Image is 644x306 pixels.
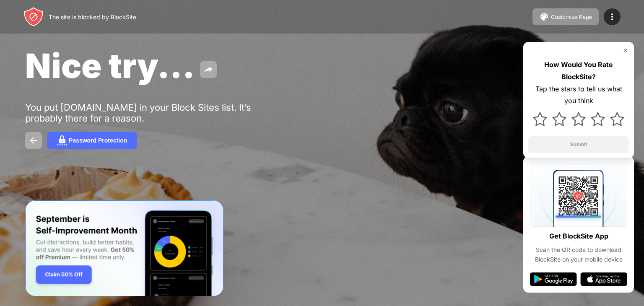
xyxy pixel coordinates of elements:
[25,45,195,86] span: Nice try...
[49,13,136,21] div: The site is blocked by BlockSite
[551,14,592,20] div: Customize Page
[528,83,629,107] div: Tap the stars to tell us what you think
[25,102,284,124] div: You put [DOMAIN_NAME] in your Block Sites list. It’s probably there for a reason.
[203,65,213,75] img: share.svg
[57,135,67,145] img: password.svg
[552,112,566,126] img: star.svg
[533,112,547,126] img: star.svg
[580,272,627,286] img: app-store.svg
[610,112,624,126] img: star.svg
[25,200,223,296] iframe: Banner
[47,132,137,149] button: Password Protection
[607,12,617,22] img: menu-icon.svg
[23,7,44,27] img: header-logo.svg
[528,59,629,83] div: How Would You Rate BlockSite?
[528,136,629,153] button: Submit
[530,163,627,227] img: qrcode.svg
[549,230,608,242] div: Get BlockSite App
[532,8,599,25] button: Customize Page
[539,12,549,22] img: pallet.svg
[622,47,629,54] img: rate-us-close.svg
[530,245,627,264] div: Scan the QR code to download BlockSite on your mobile device
[591,112,605,126] img: star.svg
[69,137,127,144] div: Password Protection
[530,272,577,286] img: google-play.svg
[29,135,39,145] img: back.svg
[571,112,586,126] img: star.svg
